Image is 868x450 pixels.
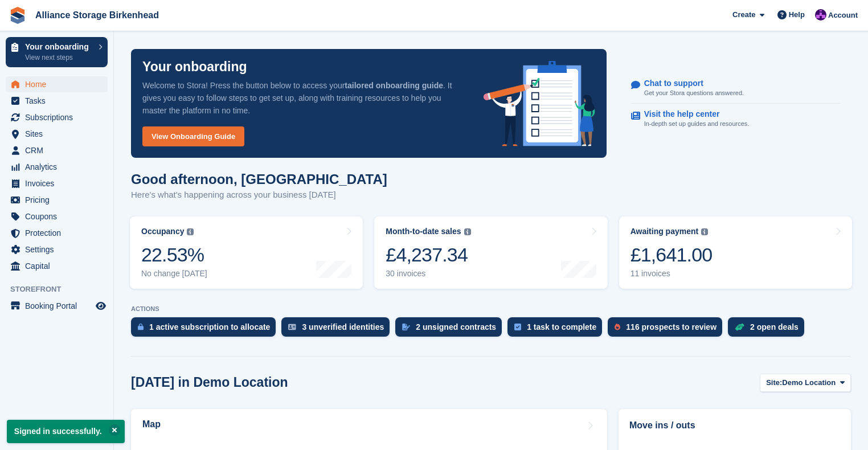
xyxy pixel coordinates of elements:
[484,61,595,146] img: onboarding-info-6c161a55d2c0e0a8cae90662b2fe09162a5109e8cc188191df67fb4f79e88e88.svg
[789,9,805,21] span: Help
[395,317,507,342] a: 2 unsigned contracts
[141,243,207,267] div: 22.53%
[288,324,296,330] img: verify_identity-adf6edd0f0f0b5bbfe63781bf79b02c33cf7c696d77639b501bdc392416b5a36.svg
[25,109,93,125] span: Subscriptions
[94,299,108,313] a: Preview store
[302,322,384,332] div: 3 unverified identities
[760,374,851,392] button: Site: Demo Location
[631,73,840,104] a: Chat to support Get your Stora questions answered.
[732,9,755,21] span: Create
[374,216,607,289] a: Month-to-date sales £4,237.34 30 invoices
[514,324,521,330] img: task-75834270c22a3079a89374b754ae025e5fb1db73e45f91037f5363f120a921f8.svg
[6,159,108,175] a: menu
[25,298,93,314] span: Booking Portal
[131,305,851,313] p: ACTIONS
[629,419,840,432] h2: Move ins / outs
[25,258,93,274] span: Capital
[828,10,858,21] span: Account
[131,189,387,202] p: Here's what's happening across your business [DATE]
[6,208,108,224] a: menu
[142,79,465,117] p: Welcome to Stora! Press the button below to access your . It gives you easy to follow steps to ge...
[130,216,363,289] a: Occupancy 22.53% No change [DATE]
[25,126,93,142] span: Sites
[6,258,108,274] a: menu
[9,7,26,24] img: stora-icon-8386f47178a22dfd0bd8f6a31ec36ba5ce8667c1dd55bd0f319d3a0aa187defe.svg
[644,79,735,88] p: Chat to support
[728,317,810,342] a: 2 open deals
[626,322,716,332] div: 116 prospects to review
[6,298,108,314] a: menu
[131,375,288,390] h2: [DATE] in Demo Location
[281,317,395,342] a: 3 unverified identities
[416,322,496,332] div: 2 unsigned contracts
[142,419,161,429] h2: Map
[142,60,247,73] p: Your onboarding
[6,225,108,241] a: menu
[386,269,470,279] div: 30 invoices
[386,243,470,267] div: £4,237.34
[10,284,113,295] span: Storefront
[631,104,840,134] a: Visit the help center In-depth set up guides and resources.
[402,324,410,330] img: contract_signature_icon-13c848040528278c33f63329250d36e43548de30e8caae1d1a13099fd9432cc5.svg
[750,322,799,332] div: 2 open deals
[25,43,93,51] p: Your onboarding
[615,324,620,330] img: prospect-51fa495bee0391a8d652442698ab0144808aea92771e9ea1ae160a38d050c398.svg
[6,192,108,208] a: menu
[464,228,471,235] img: icon-info-grey-7440780725fd019a000dd9b08b2336e03edf1995a4989e88bcd33f0948082b44.svg
[630,269,713,279] div: 11 invoices
[142,126,244,146] a: View Onboarding Guide
[630,243,713,267] div: £1,641.00
[141,269,207,279] div: No change [DATE]
[6,37,108,67] a: Your onboarding View next steps
[386,227,461,236] div: Month-to-date sales
[527,322,596,332] div: 1 task to complete
[6,175,108,191] a: menu
[25,93,93,109] span: Tasks
[25,192,93,208] span: Pricing
[31,6,163,24] a: Alliance Storage Birkenhead
[25,159,93,175] span: Analytics
[25,225,93,241] span: Protection
[6,93,108,109] a: menu
[644,119,750,129] p: In-depth set up guides and resources.
[131,171,387,187] h1: Good afternoon, [GEOGRAPHIC_DATA]
[138,323,144,330] img: active_subscription_to_allocate_icon-d502201f5373d7db506a760aba3b589e785aa758c864c3986d89f69b8ff3...
[701,228,708,235] img: icon-info-grey-7440780725fd019a000dd9b08b2336e03edf1995a4989e88bcd33f0948082b44.svg
[7,420,125,443] p: Signed in successfully.
[6,242,108,257] a: menu
[507,317,608,342] a: 1 task to complete
[644,88,744,98] p: Get your Stora questions answered.
[735,323,744,331] img: deal-1b604bf984904fb50ccaf53a9ad4b4a5d6e5aea283cecdc64d6e3604feb123c2.svg
[25,242,93,257] span: Settings
[766,377,782,388] span: Site:
[141,227,184,236] div: Occupancy
[619,216,852,289] a: Awaiting payment £1,641.00 11 invoices
[149,322,270,332] div: 1 active subscription to allocate
[608,317,728,342] a: 116 prospects to review
[25,208,93,224] span: Coupons
[25,76,93,92] span: Home
[25,142,93,158] span: CRM
[630,227,699,236] div: Awaiting payment
[345,81,443,90] strong: tailored onboarding guide
[6,142,108,158] a: menu
[25,52,93,63] p: View next steps
[6,76,108,92] a: menu
[782,377,836,388] span: Demo Location
[815,9,826,21] img: Romilly Norton
[25,175,93,191] span: Invoices
[6,126,108,142] a: menu
[6,109,108,125] a: menu
[644,109,740,119] p: Visit the help center
[131,317,281,342] a: 1 active subscription to allocate
[187,228,194,235] img: icon-info-grey-7440780725fd019a000dd9b08b2336e03edf1995a4989e88bcd33f0948082b44.svg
